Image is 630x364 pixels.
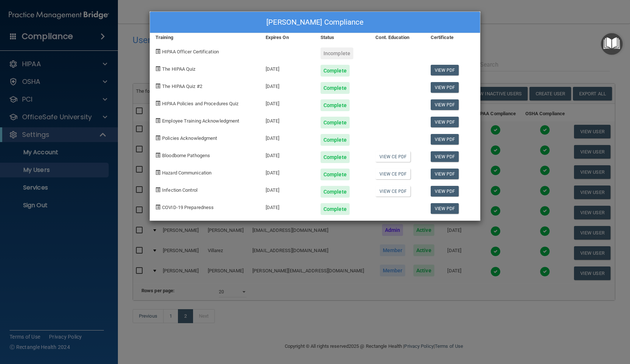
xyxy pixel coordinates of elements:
div: [DATE] [260,180,315,198]
a: View CE PDF [375,186,410,197]
div: [DATE] [260,163,315,180]
iframe: Drift Widget Chat Controller [503,312,621,341]
div: Complete [321,65,350,77]
div: Complete [321,203,350,215]
div: Complete [321,82,350,94]
div: [PERSON_NAME] Compliance [150,12,480,33]
span: HIPAA Policies and Procedures Quiz [162,101,238,106]
a: View PDF [431,186,459,197]
span: COVID-19 Preparedness [162,205,214,210]
button: Open Resource Center [601,33,623,55]
div: Training [150,33,260,42]
span: Hazard Communication [162,170,211,176]
div: Complete [321,169,350,180]
a: View PDF [431,65,459,75]
a: View PDF [431,151,459,162]
span: Employee Training Acknowledgment [162,118,239,124]
div: Complete [321,117,350,128]
a: View PDF [431,134,459,145]
span: The HIPAA Quiz [162,66,195,72]
div: Incomplete [321,47,353,59]
div: [DATE] [260,198,315,215]
div: [DATE] [260,146,315,163]
span: Policies Acknowledgment [162,135,217,141]
a: View PDF [431,82,459,93]
div: [DATE] [260,94,315,111]
a: View PDF [431,117,459,127]
div: Complete [321,99,350,111]
div: Complete [321,151,350,163]
span: HIPAA Officer Certification [162,49,219,54]
span: Bloodborne Pathogens [162,153,210,158]
span: The HIPAA Quiz #2 [162,84,202,89]
div: [DATE] [260,111,315,128]
div: Complete [321,134,350,146]
a: View CE PDF [375,151,410,162]
div: [DATE] [260,128,315,146]
div: Cont. Education [370,33,425,42]
a: View PDF [431,99,459,110]
a: View PDF [431,203,459,214]
div: Complete [321,186,350,198]
div: Status [315,33,370,42]
a: View CE PDF [375,169,410,179]
div: Certificate [425,33,480,42]
div: Expires On [260,33,315,42]
a: View PDF [431,169,459,179]
span: Infection Control [162,187,197,193]
div: [DATE] [260,77,315,94]
div: [DATE] [260,59,315,77]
